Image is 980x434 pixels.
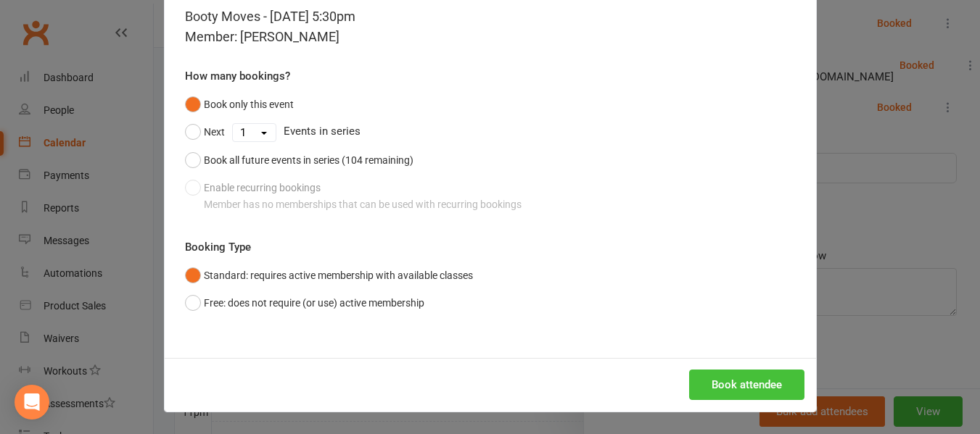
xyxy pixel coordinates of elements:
label: How many bookings? [185,67,290,85]
button: Free: does not require (or use) active membership [185,289,424,317]
div: Open Intercom Messenger [15,385,49,420]
div: Book all future events in series (104 remaining) [204,152,413,168]
button: Book only this event [185,91,294,118]
button: Book attendee [689,370,804,400]
div: Booty Moves - [DATE] 5:30pm Member: [PERSON_NAME] [185,7,796,47]
button: Standard: requires active membership with available classes [185,262,473,289]
button: Book all future events in series (104 remaining) [185,146,413,174]
div: Events in series [185,118,796,146]
button: Next [185,118,225,146]
label: Booking Type [185,238,251,256]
